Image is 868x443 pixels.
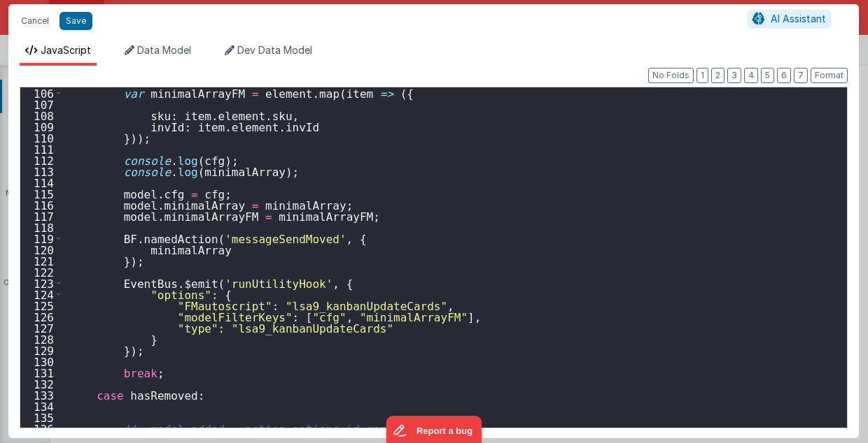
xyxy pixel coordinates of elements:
div: 120 [20,244,60,255]
button: 5 [761,68,774,83]
button: 6 [777,68,791,83]
div: 134 [20,400,60,412]
div: 109 [20,121,60,132]
div: 136 [20,423,60,434]
div: 125 [20,300,60,311]
div: 117 [20,210,60,221]
div: 114 [20,177,60,188]
button: 4 [744,68,758,83]
div: 130 [20,356,60,367]
span: AI Assistant [771,13,826,24]
button: Save [59,12,92,30]
button: Cancel [14,11,56,31]
div: 133 [20,389,60,400]
div: 129 [20,344,60,356]
div: 124 [20,289,60,300]
button: 3 [727,68,741,83]
button: 1 [696,68,708,83]
div: 135 [20,412,60,423]
div: 118 [20,221,60,233]
span: Dev Data Model [237,44,312,56]
div: 111 [20,143,60,154]
div: 132 [20,378,60,389]
div: 121 [20,255,60,266]
div: 126 [20,311,60,322]
button: AI Assistant [748,10,831,28]
div: 113 [20,166,60,177]
div: 106 [20,87,60,99]
div: 119 [20,233,60,244]
div: 112 [20,154,60,166]
button: 7 [794,68,808,83]
span: Data Model [137,44,191,56]
button: Format [811,68,848,83]
span: JavaScript [41,44,91,56]
div: 127 [20,322,60,333]
div: 116 [20,199,60,210]
div: 108 [20,110,60,121]
div: 107 [20,99,60,110]
div: 128 [20,333,60,344]
div: 131 [20,367,60,378]
div: 110 [20,132,60,143]
div: 115 [20,188,60,199]
button: No Folds [648,68,694,83]
div: 123 [20,277,60,289]
button: 2 [711,68,724,83]
div: 122 [20,266,60,277]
